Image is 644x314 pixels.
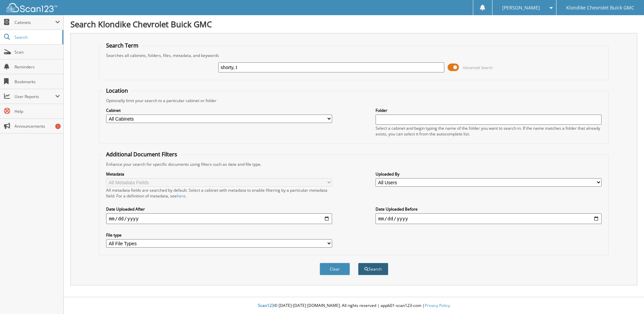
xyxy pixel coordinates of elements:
[106,171,332,177] label: Metadata
[14,20,55,25] span: Cabinets
[70,19,637,30] h1: Search Klondike Chevrolet Buick GMC
[106,232,332,238] label: File type
[258,303,274,308] span: Scan123
[103,53,605,58] div: Searches all cabinets, folders, files, metadata, and keywords
[376,125,602,137] div: Select a cabinet and begin typing the name of the folder you want to search in. If the name match...
[55,124,61,129] div: 1
[103,161,605,167] div: Enhance your search for specific documents using filters such as date and file type.
[376,107,602,113] label: Folder
[106,187,332,199] div: All metadata fields are searched by default. Select a cabinet with metadata to enable filtering b...
[376,171,602,177] label: Uploaded By
[106,206,332,212] label: Date Uploaded After
[14,94,55,99] span: User Reports
[177,193,186,199] a: here
[358,263,388,275] button: Search
[14,123,60,129] span: Announcements
[463,65,493,70] span: Advanced Search
[103,42,142,49] legend: Search Term
[502,6,540,10] span: [PERSON_NAME]
[376,206,602,212] label: Date Uploaded Before
[103,87,131,94] legend: Location
[14,64,60,70] span: Reminders
[566,6,634,10] span: Klondike Chevrolet Buick GMC
[103,151,181,158] legend: Additional Document Filters
[320,263,350,275] button: Clear
[14,79,60,85] span: Bookmarks
[14,108,60,114] span: Help
[14,34,59,40] span: Search
[103,98,605,103] div: Optionally limit your search to a particular cabinet or folder
[14,49,60,55] span: Scan
[106,213,332,224] input: start
[376,213,602,224] input: end
[106,107,332,113] label: Cabinet
[425,303,450,308] a: Privacy Policy
[64,297,644,314] div: © [DATE]-[DATE] [DOMAIN_NAME]. All rights reserved | appb01-scan123-com |
[7,3,57,12] img: scan123-logo-white.svg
